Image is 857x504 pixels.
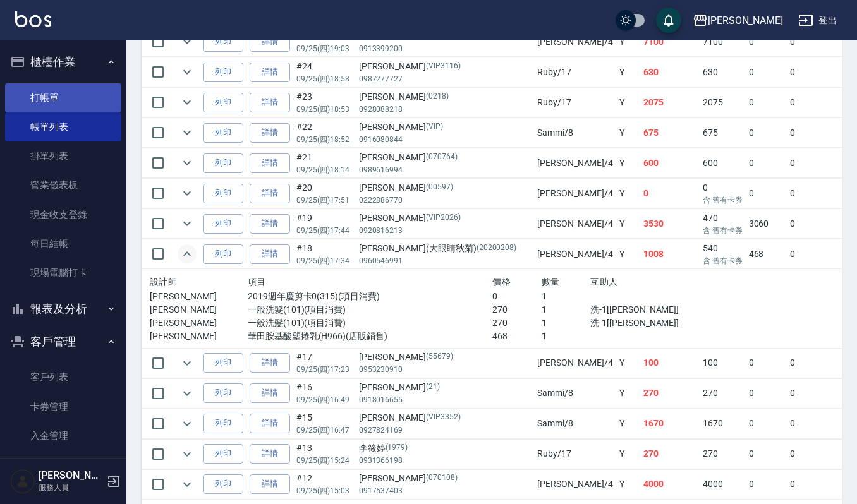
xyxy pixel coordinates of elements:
[616,239,640,269] td: Y
[5,421,121,450] a: 入金管理
[203,153,243,173] button: 列印
[5,141,121,171] a: 掛單列表
[426,212,461,225] p: (VIP2026)
[534,378,616,408] td: Sammi /8
[359,134,531,145] p: 0916080844
[708,13,783,28] div: [PERSON_NAME]
[178,123,197,142] button: expand row
[534,27,616,57] td: [PERSON_NAME] /4
[178,32,197,51] button: expand row
[534,469,616,499] td: [PERSON_NAME] /4
[492,290,541,303] p: 0
[640,439,700,469] td: 270
[616,469,640,499] td: Y
[5,229,121,258] a: 每日結帳
[296,255,353,267] p: 09/25 (四) 17:34
[616,88,640,117] td: Y
[616,57,640,87] td: Y
[746,148,787,178] td: 0
[293,118,356,148] td: #22
[293,409,356,438] td: #15
[359,60,531,73] div: [PERSON_NAME]
[203,414,243,433] button: 列印
[542,316,590,330] p: 1
[426,472,458,485] p: (070108)
[746,57,787,87] td: 0
[359,90,531,104] div: [PERSON_NAME]
[359,472,531,485] div: [PERSON_NAME]
[700,179,746,208] td: 0
[640,57,700,87] td: 630
[296,195,353,206] p: 09/25 (四) 17:51
[359,455,531,466] p: 0931366198
[616,409,640,438] td: Y
[250,244,290,264] a: 詳情
[39,469,103,482] h5: [PERSON_NAME]
[640,348,700,378] td: 100
[5,171,121,200] a: 營業儀表板
[178,384,197,403] button: expand row
[250,353,290,373] a: 詳情
[426,121,443,134] p: (VIP)
[250,383,290,403] a: 詳情
[746,409,787,438] td: 0
[640,27,700,57] td: 7100
[203,383,243,403] button: 列印
[492,316,541,330] p: 270
[746,118,787,148] td: 0
[616,118,640,148] td: Y
[640,469,700,499] td: 4000
[296,73,353,85] p: 09/25 (四) 18:58
[293,148,356,178] td: #21
[248,330,492,343] p: 華田胺基酸塑捲乳(H966)(店販銷售)
[150,330,248,343] p: [PERSON_NAME]
[15,11,51,27] img: Logo
[178,414,197,433] button: expand row
[700,27,746,57] td: 7100
[203,353,243,373] button: 列印
[700,439,746,469] td: 270
[296,455,353,466] p: 09/25 (四) 15:24
[492,330,541,343] p: 468
[477,242,517,255] p: (20200208)
[150,303,248,316] p: [PERSON_NAME]
[5,258,121,287] a: 現場電腦打卡
[293,469,356,499] td: #12
[296,164,353,176] p: 09/25 (四) 18:14
[5,83,121,112] a: 打帳單
[746,469,787,499] td: 0
[359,411,531,424] div: [PERSON_NAME]
[542,303,590,316] p: 1
[359,104,531,115] p: 0928088218
[296,485,353,496] p: 09/25 (四) 15:03
[746,27,787,57] td: 0
[293,209,356,239] td: #19
[534,209,616,239] td: [PERSON_NAME] /4
[534,239,616,269] td: [PERSON_NAME] /4
[746,439,787,469] td: 0
[700,469,746,499] td: 4000
[293,439,356,469] td: #13
[688,8,788,33] button: [PERSON_NAME]
[590,277,617,287] span: 互助人
[426,151,458,164] p: (070764)
[250,414,290,433] a: 詳情
[426,351,453,364] p: (55679)
[296,104,353,115] p: 09/25 (四) 18:53
[700,378,746,408] td: 270
[640,209,700,239] td: 3530
[746,239,787,269] td: 468
[250,214,290,234] a: 詳情
[293,88,356,117] td: #23
[178,93,197,112] button: expand row
[10,469,35,494] img: Person
[700,348,746,378] td: 100
[492,277,511,287] span: 價格
[359,195,531,206] p: 0222886770
[640,179,700,208] td: 0
[359,351,531,364] div: [PERSON_NAME]
[700,239,746,269] td: 540
[5,45,121,78] button: 櫃檯作業
[746,209,787,239] td: 3060
[700,409,746,438] td: 1670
